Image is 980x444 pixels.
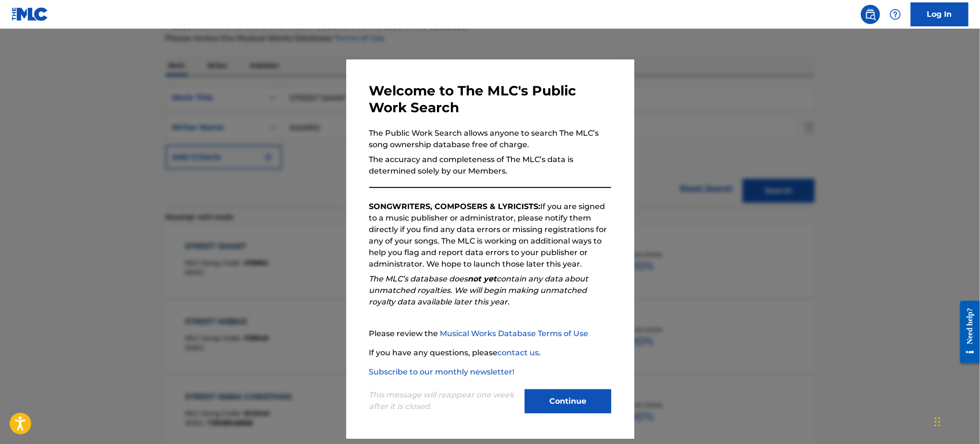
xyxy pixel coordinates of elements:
[369,202,541,211] strong: SONGWRITERS, COMPOSERS & LYRICISTS:
[498,348,539,357] a: contact us
[440,329,589,338] a: Musical Works Database Terms of Use
[525,389,611,413] button: Continue
[369,82,611,116] h3: Welcome to The MLC's Public Work Search
[369,367,515,376] a: Subscribe to our monthly newsletter!
[861,5,880,24] a: Public Search
[865,9,876,20] img: search
[12,7,48,21] img: MLC Logo
[935,408,941,436] div: Drag
[369,201,611,270] p: If you are signed to a music publisher or administrator, please notify them directly if you find ...
[890,9,901,20] img: help
[369,347,611,359] p: If you have any questions, please .
[369,328,611,339] p: Please review the
[369,389,519,412] p: This message will reappear one week after it is closed.
[369,128,611,151] p: The Public Work Search allows anyone to search The MLC’s song ownership database free of charge.
[468,274,497,283] strong: not yet
[953,293,980,370] iframe: Resource Center
[886,5,905,24] div: Help
[369,274,589,306] em: The MLC’s database does contain any data about unmatched royalties. We will begin making unmatche...
[369,154,611,177] p: The accuracy and completeness of The MLC’s data is determined solely by our Members.
[932,398,980,444] iframe: Chat Widget
[911,2,968,26] a: Log In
